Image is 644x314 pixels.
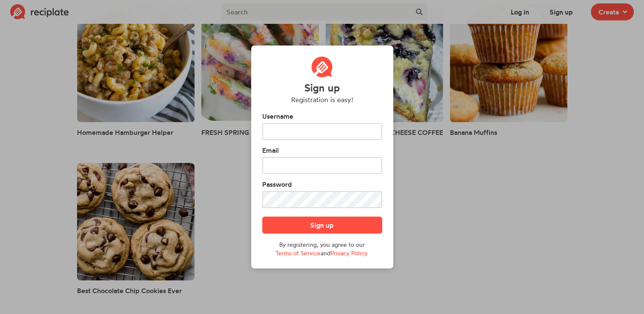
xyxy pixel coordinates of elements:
p: By registering, you agree to our and . [262,240,382,257]
a: Terms of Service [275,249,321,257]
label: Email [262,145,382,155]
img: Reciplate [312,57,333,78]
h6: Registration is easy! [291,95,353,104]
label: Username [262,111,382,121]
a: Privacy Policy [330,249,367,257]
h4: Sign up [304,82,340,94]
label: Password [262,179,382,189]
button: Sign up [262,217,382,234]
